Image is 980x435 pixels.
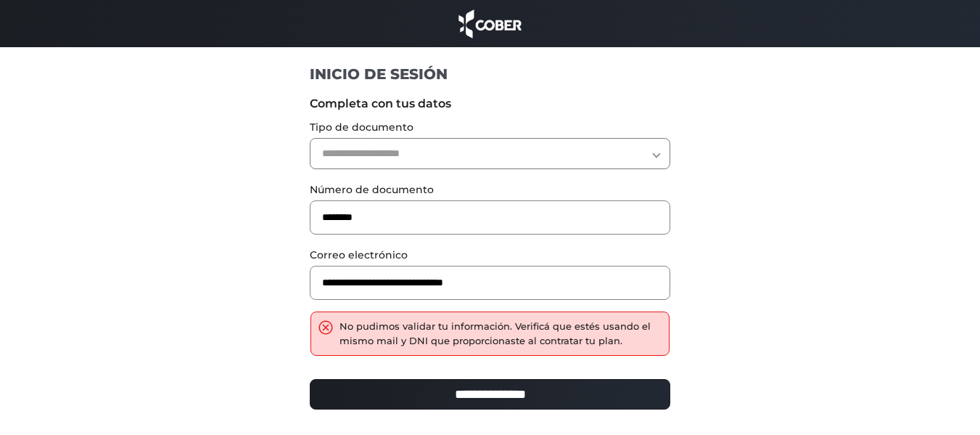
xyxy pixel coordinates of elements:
[455,7,526,40] img: cober_marca.png
[310,182,670,198] label: Número de documento
[339,320,662,348] div: No pudimos validar tu información. Verificá que estés usando el mismo mail y DNI que proporcionas...
[310,65,670,84] h1: INICIO DE SESIÓN
[310,120,670,135] label: Tipo de documento
[310,95,670,113] label: Completa con tus datos
[310,248,670,263] label: Correo electrónico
